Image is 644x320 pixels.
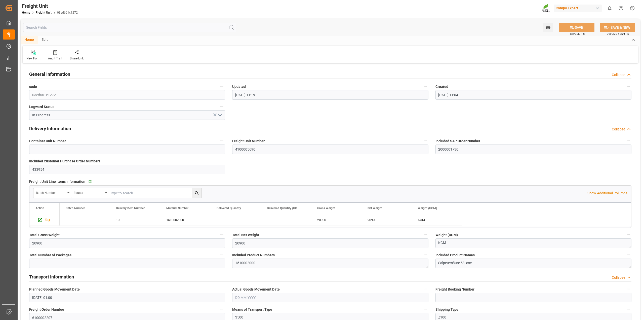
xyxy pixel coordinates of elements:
[543,23,553,32] button: open menu
[21,36,38,44] div: Home
[435,90,631,100] input: DD.MM.YYYY HH:MM
[219,252,225,258] button: Total Number of Packages
[422,83,428,90] button: Updated
[109,188,202,198] input: Type to search
[612,275,625,280] div: Collapse
[29,138,66,144] span: Container Unit Number
[542,4,550,13] img: Screenshot%202023-09-29%20at%2010.02.21.png_1712312052.png
[70,56,84,61] div: Share Link
[29,71,70,78] h2: General Information
[29,159,100,164] span: Included Customer Purchase Order Numbers
[368,206,382,210] span: Net Weight
[422,137,428,144] button: Freight Unit Number
[612,127,625,132] div: Collapse
[232,307,272,312] span: Means of Transport Type
[607,32,629,36] span: Ctrl/CMD + Shift + S
[60,214,462,226] div: Press SPACE to select this row.
[23,23,236,32] input: Search Fields
[232,253,275,258] span: Included Product Numbers
[612,72,625,78] div: Collapse
[435,287,474,292] span: Freight Booking Number
[29,104,54,110] span: Logward Status
[559,23,594,32] button: SAVE
[192,188,202,198] button: search button
[625,83,631,90] button: Created
[29,214,60,226] div: Press SPACE to select this row.
[232,287,280,292] span: Actual Goods Movement Date
[26,56,41,61] div: New Form
[435,84,448,89] span: Created
[435,253,475,258] span: Included Product Names
[554,3,604,13] button: Compo Expert
[166,206,188,210] span: Material Number
[625,137,631,144] button: Included SAP Order Number
[219,137,225,144] button: Container Unit Number
[418,206,437,210] span: Weight (UOM)
[435,238,631,248] textarea: KGM
[232,232,259,238] span: Total Net Weight
[36,11,52,14] a: Freight Unit
[29,293,225,302] input: DD.MM.YYYY HH:MM
[422,231,428,238] button: Total Net Weight
[35,206,44,210] div: Action
[422,252,428,258] button: Included Product Numbers
[216,111,223,119] button: open menu
[29,307,64,312] span: Freight Order Number
[160,214,211,226] div: 1510002000
[625,286,631,292] button: Freight Booking Number
[33,188,71,198] button: open menu
[217,206,241,210] span: Delivered Quantity
[422,306,428,312] button: Means of Transport Type
[435,259,631,268] textarea: Salpetersäure 53 lose
[625,306,631,312] button: Shipping Type
[110,214,160,226] div: 10
[625,252,631,258] button: Included Product Names
[554,5,602,12] div: Compo Expert
[219,103,225,110] button: Logward Status
[625,231,631,238] button: Weight (UOM)
[29,273,74,280] h2: Transport Information
[116,206,145,210] span: Delivery Item Number
[29,84,37,89] span: code
[232,293,428,302] input: DD.MM.YYYY
[219,231,225,238] button: Total Gross Weight
[29,287,80,292] span: Planned Goods Movement Date
[435,232,458,238] span: Weight (UOM)
[29,125,71,132] h2: Delivery Information
[71,188,109,198] button: open menu
[232,138,265,144] span: Freight Unit Number
[267,206,301,210] span: Delivered Quantity (UOM)
[36,189,66,195] div: Batch Number
[232,259,428,268] textarea: 1510002000
[317,206,335,210] span: Gross Weight
[29,179,85,184] span: Freight Unit Line Items Information
[615,3,627,14] button: Help Center
[232,90,428,100] input: DD.MM.YYYY HH:MM
[38,36,52,44] div: Edit
[22,11,30,14] a: Home
[22,2,78,10] div: Freight Unit
[570,32,585,36] span: Ctrl/CMD + S
[48,56,62,61] div: Audit Trail
[219,306,225,312] button: Freight Order Number
[219,83,225,90] button: code
[219,158,225,164] button: Included Customer Purchase Order Numbers
[412,214,462,226] div: KGM
[29,232,60,238] span: Total Gross Weight
[361,214,412,226] div: 20900
[435,307,458,312] span: Shipping Type
[232,84,246,89] span: Updated
[311,214,361,226] div: 20900
[74,189,103,195] div: Equals
[29,253,71,258] span: Total Number of Packages
[600,23,635,32] button: SAVE & NEW
[587,191,627,196] p: Show Additional Columns
[604,3,615,14] button: show 0 new notifications
[422,286,428,292] button: Actual Goods Movement Date
[435,138,480,144] span: Included SAP Order Number
[66,206,85,210] span: Batch Number
[219,286,225,292] button: Planned Goods Movement Date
